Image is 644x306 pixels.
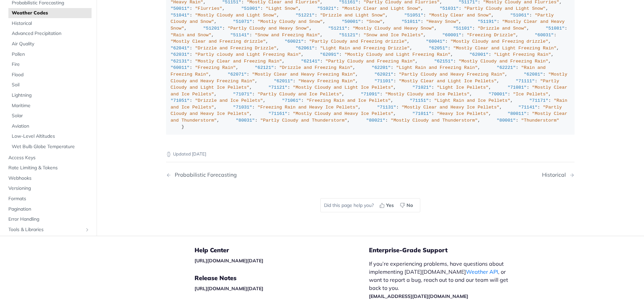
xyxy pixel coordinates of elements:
a: Next Page: Historical [542,172,575,178]
span: "50001" [342,19,361,24]
span: "71171" [529,98,548,103]
span: "Snow and Ice Pellets" [364,33,423,38]
span: "Partly Cloudy and Freezing Rain" [325,59,415,64]
span: "Snow" [366,19,383,24]
span: "Mostly Cloudy and Light Freezing Rain" [344,52,450,57]
a: [URL][DOMAIN_NAME][DATE] [195,258,263,264]
a: Wet Bulb Globe Temperature [8,142,92,152]
span: "50011" [171,6,190,11]
nav: Pagination Controls [166,165,575,185]
span: Aviation [12,123,90,130]
span: "71021" [413,85,432,90]
span: "Freezing Rain and Heavy Ice Pellets" [258,105,358,110]
span: "71111" [516,79,535,84]
span: "Mostly Clear and Light Ice Pellets" [399,79,497,84]
span: Formats [8,195,90,202]
a: Error Handling [5,214,92,224]
span: "51011" [401,19,421,24]
span: "51051" [404,13,423,18]
span: "51101" [453,26,472,31]
span: Advanced Precipitation [12,31,90,37]
span: "Mostly Clear and Light Freezing Rain" [453,46,556,51]
span: Wet Bulb Globe Temperature [12,143,90,150]
span: "71151" [410,98,429,103]
div: Did this page help you? [320,198,420,212]
span: Webhooks [8,175,90,182]
span: "71121" [268,85,287,90]
span: "71161" [268,111,287,116]
span: "Light Ice Pellets" [437,85,489,90]
span: "Drizzle and Ice Pellets" [195,98,263,103]
span: Pagination [8,206,90,213]
span: "Partly Cloudy and Heavy Freezing Rain" [399,72,505,77]
span: "80011" [507,111,527,116]
a: Air Quality [8,39,92,49]
span: "62071" [228,72,247,77]
span: Air Quality [12,41,90,47]
a: Lightning [8,90,92,100]
span: "Partly Cloudy and Thunderstorm" [260,118,347,123]
span: "Drizzle and Freezing Rain" [279,65,353,70]
span: Solar [12,113,90,119]
span: "Partly Cloudy and Light Snow" [464,6,546,11]
button: Yes [377,200,397,210]
span: "62021" [374,72,393,77]
span: "71011" [413,111,432,116]
span: "71091" [361,92,380,97]
span: Error Handling [8,216,90,223]
a: Pollen [8,49,92,59]
a: Historical [8,18,92,29]
span: "Mostly Clear and Light Snow" [342,6,421,11]
span: "71131" [377,105,396,110]
span: "60011" [171,65,190,70]
a: Versioning [5,184,92,194]
span: "Mostly Clear and Ice Pellets" [171,85,570,97]
a: Access Keys [5,153,92,163]
span: "Heavy Freezing Rain" [298,79,355,84]
h5: Enterprise-Grade Support [369,246,526,254]
button: Show subpages for Tools & Libraries [85,227,90,232]
span: "Drizzle and Snow" [478,26,527,31]
span: Versioning [8,185,90,192]
span: Soil [12,82,90,89]
span: "51201" [203,26,222,31]
a: Low-Level Altitudes [8,132,92,142]
span: "Light Rain and Ice Pellets" [434,98,510,103]
span: "Light Freezing Rain" [494,52,551,57]
span: "Light Snow" [266,6,298,11]
a: Advanced Precipitation [8,29,92,39]
span: "71051" [171,98,190,103]
span: "Mostly Clear and Freezing drizzle" [171,39,266,44]
span: "62011" [274,79,293,84]
span: "Rain and Ice Pellets" [171,98,570,110]
a: Weather API [466,268,498,275]
span: "71141" [519,105,538,110]
span: "62001" [470,52,489,57]
span: "Ice Pellets" [513,92,548,97]
span: "60021" [285,39,304,44]
a: Tools & LibrariesShow subpages for Tools & Libraries [5,225,92,235]
div: Probabilistic Forecasting [171,172,237,178]
span: Rate Limiting & Tokens [8,165,90,171]
span: "Heavy Ice Pellets" [437,111,489,116]
a: Webhooks [5,173,92,183]
span: "Mostly Cloudy and Light Snow" [195,13,276,18]
span: "Drizzle and Freezing Drizzle" [195,46,276,51]
span: "Heavy Snow" [426,19,459,24]
span: "60001" [442,33,462,38]
span: "Rain and Freezing Rain" [171,65,548,77]
span: "51191" [478,19,497,24]
span: Yes [386,202,394,209]
span: Tools & Libraries [8,226,83,233]
span: "51071" [233,19,252,24]
span: "Mostly Cloudy and Ice Pellets" [385,92,470,97]
span: "62121" [255,65,274,70]
span: "Mostly Cloudy and Freezing drizzle" [450,39,548,44]
span: "Mostly Clear and Thunderstorm" [171,111,570,123]
span: "Drizzle and Light Snow" [320,13,385,18]
p: Updated [DATE] [166,151,575,158]
span: "Mostly Cloudy and Thunderstorm" [391,118,478,123]
span: "Partly cloudy and Light Freezing Rain" [195,52,301,57]
span: No [407,202,413,209]
span: "62081" [524,72,543,77]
